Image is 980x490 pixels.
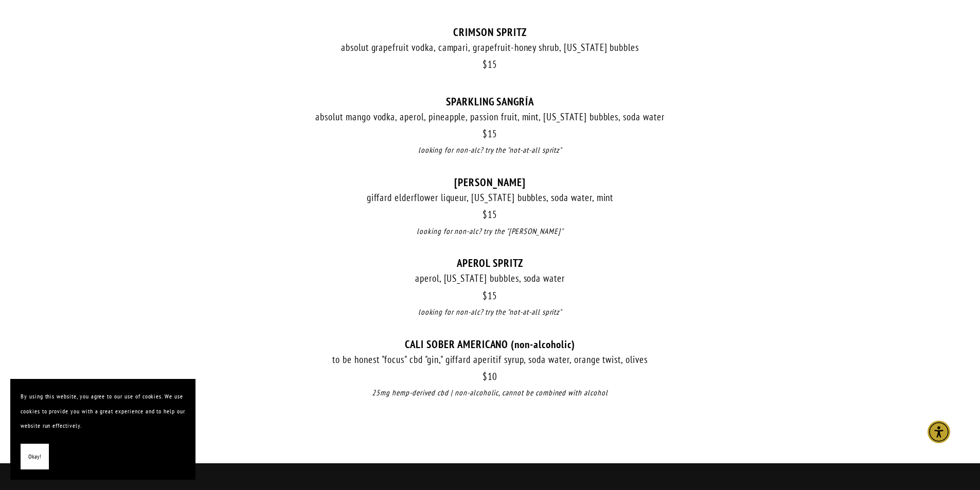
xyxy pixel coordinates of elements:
[171,144,809,156] div: looking for non-alc? try the "not-at-all spritz"
[483,128,488,140] span: $
[171,59,809,70] div: 15
[171,41,809,54] div: absolut grapefruit vodka, campari, grapefruit-honey shrub, [US_STATE] bubbles
[171,290,809,302] div: 15
[10,379,195,480] section: Cookie banner
[171,338,809,351] div: CALI SOBER AMERICANO (non-alcoholic)
[483,58,488,70] span: $
[171,95,809,108] div: SPARKLING SANGRÍA
[171,128,809,140] div: 15
[171,226,809,238] div: looking for non-alc? try the "[PERSON_NAME]"
[483,289,488,302] span: $
[21,389,185,433] p: By using this website, you agree to our use of cookies. We use cookies to provide you with a grea...
[171,272,809,285] div: aperol, [US_STATE] bubbles, soda water
[21,444,49,470] button: Okay!
[171,209,809,221] div: 15
[171,353,809,366] div: to be honest "focus" cbd "gin," giffard aperitif syrup, soda water, orange twist, olives
[483,208,488,221] span: $
[171,26,809,39] div: CRIMSON SPRITZ
[28,449,41,464] span: Okay!
[171,387,809,399] div: 25mg hemp-derived cbd | non-alcoholic, cannot be combined with alcohol
[171,176,809,189] div: [PERSON_NAME]
[171,191,809,204] div: giffard elderflower liqueur, [US_STATE] bubbles, soda water, mint
[171,111,809,123] div: absolut mango vodka, aperol, pineapple, passion fruit, mint, [US_STATE] bubbles, soda water
[928,421,950,443] div: Accessibility Menu
[171,306,809,318] div: looking for non-alc? try the "not-at-all spritz"
[171,371,809,383] div: 10
[171,257,809,269] div: APEROL SPRITZ
[483,370,488,383] span: $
